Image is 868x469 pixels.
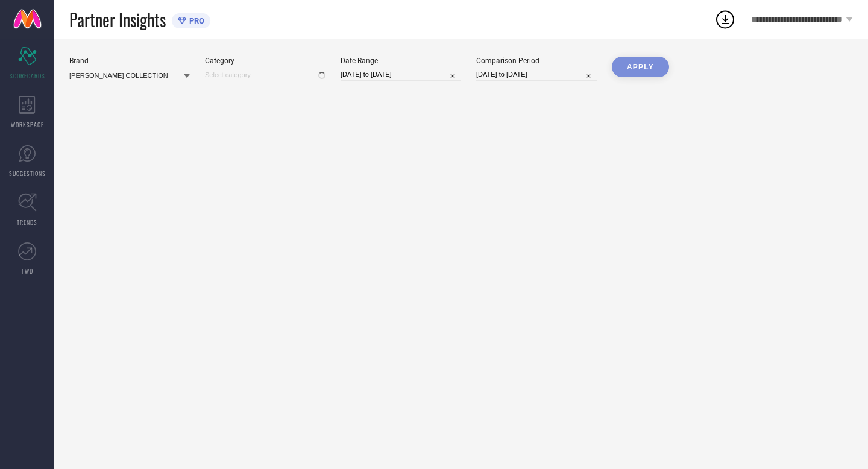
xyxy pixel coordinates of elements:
[10,71,45,80] span: SCORECARDS
[9,169,46,178] span: SUGGESTIONS
[476,68,597,81] input: Select comparison period
[17,218,37,227] span: TRENDS
[22,266,33,275] span: FWD
[341,57,461,65] div: Date Range
[69,7,166,32] span: Partner Insights
[205,57,325,65] div: Category
[341,68,461,81] input: Select date range
[186,16,204,25] span: PRO
[69,57,190,65] div: Brand
[476,57,597,65] div: Comparison Period
[714,8,736,30] div: Open download list
[11,120,44,129] span: WORKSPACE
